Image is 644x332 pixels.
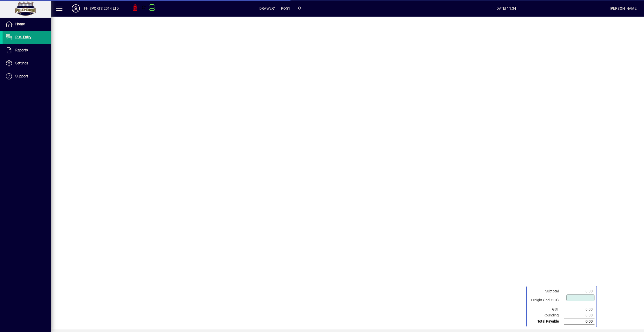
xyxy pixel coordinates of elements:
[3,18,51,31] a: Home
[564,288,594,294] td: 0.00
[564,312,594,318] td: 0.00
[610,4,638,13] div: [PERSON_NAME]
[15,61,28,65] span: Settings
[15,22,25,26] span: Home
[15,48,28,52] span: Reports
[281,4,290,13] span: POS1
[84,4,119,13] div: FH SPORTS 2014 LTD
[529,294,564,306] td: Freight (Incl GST)
[529,318,564,325] td: Total Payable
[529,288,564,294] td: Subtotal
[3,70,51,83] a: Support
[529,312,564,318] td: Rounding
[68,4,84,13] button: Profile
[564,306,594,312] td: 0.00
[3,44,51,57] a: Reports
[259,4,276,13] span: DRAWER1
[564,318,594,325] td: 0.00
[15,74,28,78] span: Support
[3,57,51,70] a: Settings
[402,4,610,13] span: [DATE] 11:34
[529,306,564,312] td: GST
[15,35,31,39] span: POS Entry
